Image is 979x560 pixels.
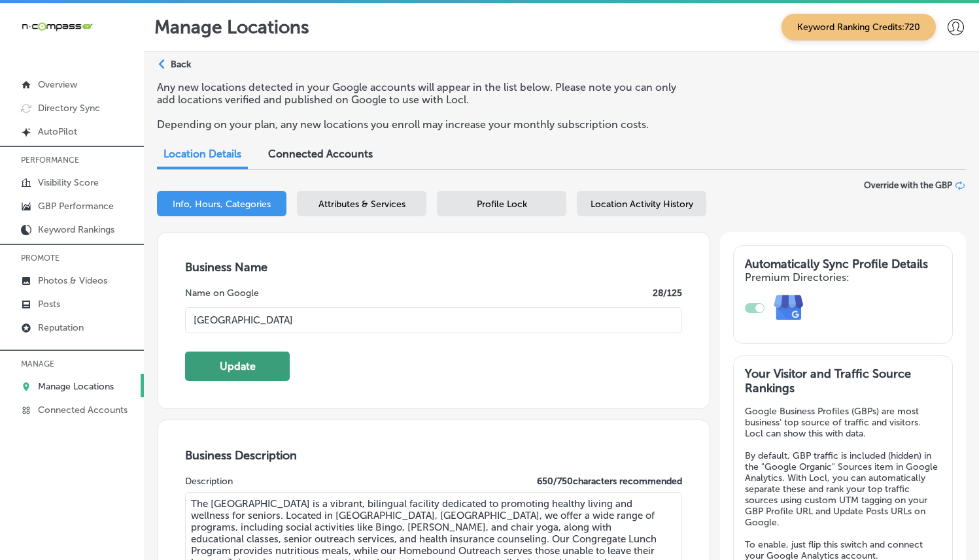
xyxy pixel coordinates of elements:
span: Attributes & Services [318,199,405,210]
h3: Your Visitor and Traffic Source Rankings [745,367,941,395]
img: e7ababfa220611ac49bdb491a11684a6.png [764,284,814,333]
p: Back [171,59,191,70]
p: Depending on your plan, any new locations you enroll may increase your monthly subscription costs. [157,118,683,131]
p: Manage Locations [38,381,114,392]
h3: Automatically Sync Profile Details [745,257,941,271]
label: 28 /125 [653,288,682,299]
p: Posts [38,299,60,310]
p: GBP Performance [38,201,114,212]
p: Manage Locations [154,16,309,38]
label: 650 / 750 characters recommended [537,476,682,487]
h4: Premium Directories: [745,271,941,284]
p: Reputation [38,322,84,333]
span: Location Details [163,148,241,160]
label: Description [185,476,233,487]
p: Photos & Videos [38,275,107,286]
span: Info, Hours, Categories [173,199,271,210]
p: Connected Accounts [38,404,128,416]
span: Profile Lock [477,199,527,210]
p: By default, GBP traffic is included (hidden) in the "Google Organic" Sources item in Google Analy... [745,450,941,528]
p: Directory Sync [38,103,100,114]
span: Connected Accounts [268,148,373,160]
p: Keyword Rankings [38,224,114,235]
button: Update [185,352,290,381]
img: 660ab0bf-5cc7-4cb8-ba1c-48b5ae0f18e60NCTV_CLogo_TV_Black_-500x88.png [21,20,93,33]
h3: Business Description [185,448,682,463]
h3: Business Name [185,260,682,274]
span: Location Activity History [591,199,693,210]
p: Any new locations detected in your Google accounts will appear in the list below. Please note you... [157,81,683,106]
label: Name on Google [185,288,259,299]
p: Overview [38,79,77,90]
input: Enter Location Name [185,307,682,333]
span: Override with the GBP [864,180,952,190]
p: Google Business Profiles (GBPs) are most business' top source of traffic and visitors. Locl can s... [745,406,941,439]
span: Keyword Ranking Credits: 720 [781,14,936,41]
p: Visibility Score [38,177,99,188]
p: AutoPilot [38,126,77,137]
